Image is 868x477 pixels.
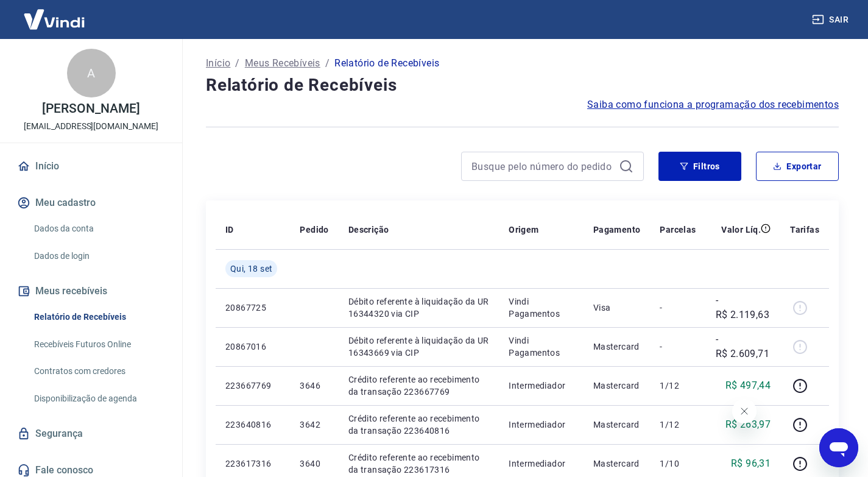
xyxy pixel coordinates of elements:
p: 1/10 [660,458,696,470]
p: -R$ 2.119,63 [716,293,771,322]
p: / [235,56,239,71]
span: Olá! Precisa de ajuda? [7,9,102,18]
p: Débito referente à liquidação da UR 16343669 via CIP [348,334,489,359]
p: Crédito referente ao recebimento da transação 223617316 [348,451,489,476]
p: Vindi Pagamentos [509,295,574,320]
p: Valor Líq. [721,224,761,236]
input: Busque pelo número do pedido [471,157,614,175]
a: Saiba como funciona a programação dos recebimentos [587,97,839,112]
p: 223667769 [225,380,280,392]
a: Início [15,153,168,180]
p: Origem [509,224,538,236]
a: Contratos com credores [29,359,168,384]
button: Filtros [658,152,741,181]
p: Pagamento [593,224,641,236]
p: 1/12 [660,380,696,392]
p: 3640 [300,458,328,470]
a: Disponibilização de agenda [29,386,168,411]
p: - [660,341,696,353]
p: Intermediador [509,419,574,431]
p: Mastercard [593,458,641,470]
p: Mastercard [593,341,641,353]
a: Dados da conta [29,216,168,241]
p: Intermediador [509,458,574,470]
p: 20867016 [225,341,280,353]
p: / [325,56,330,71]
p: Tarifas [790,224,819,236]
p: 20867725 [225,302,280,314]
iframe: Fechar mensagem [732,399,757,423]
button: Meus recebíveis [15,278,168,305]
p: 3646 [300,380,328,392]
p: R$ 497,44 [725,378,771,393]
p: 223640816 [225,419,280,431]
p: R$ 96,31 [731,456,771,471]
p: Pedido [300,224,328,236]
button: Sair [810,9,853,31]
a: Relatório de Recebíveis [29,305,168,330]
p: Relatório de Recebíveis [334,56,439,71]
div: A [67,49,116,97]
p: Vindi Pagamentos [509,334,574,359]
a: Recebíveis Futuros Online [29,332,168,357]
p: - [660,302,696,314]
p: Crédito referente ao recebimento da transação 223667769 [348,373,489,398]
p: Intermediador [509,380,574,392]
p: ID [225,224,234,236]
a: Início [206,56,230,71]
iframe: Botão para abrir a janela de mensagens [819,428,858,467]
p: [EMAIL_ADDRESS][DOMAIN_NAME] [24,120,158,133]
p: Mastercard [593,419,641,431]
p: Parcelas [660,224,696,236]
h4: Relatório de Recebíveis [206,73,839,97]
p: Crédito referente ao recebimento da transação 223640816 [348,412,489,437]
p: Débito referente à liquidação da UR 16344320 via CIP [348,295,489,320]
p: Visa [593,302,641,314]
p: -R$ 2.609,71 [716,332,771,361]
p: 223617316 [225,458,280,470]
p: Descrição [348,224,389,236]
a: Meus Recebíveis [245,56,320,71]
img: Vindi [15,1,94,38]
button: Meu cadastro [15,189,168,216]
a: Dados de login [29,244,168,269]
button: Exportar [756,152,839,181]
p: Mastercard [593,380,641,392]
p: 1/12 [660,419,696,431]
a: Segurança [15,420,168,447]
span: Qui, 18 set [230,263,272,275]
p: [PERSON_NAME] [42,102,139,115]
p: 3642 [300,419,328,431]
p: R$ 263,97 [725,417,771,432]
